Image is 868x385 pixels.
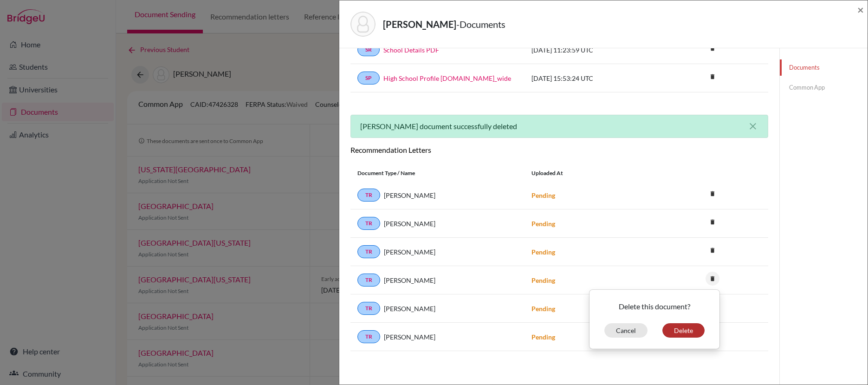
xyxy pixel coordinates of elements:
[384,304,435,313] span: [PERSON_NAME]
[350,145,768,154] h6: Recommendation Letters
[525,45,664,55] div: [DATE] 11:23:59 UTC
[456,19,505,30] span: - Documents
[706,245,719,257] a: delete
[357,302,380,315] a: TR
[357,330,380,343] a: TR
[350,115,768,138] div: [PERSON_NAME] document successfully deleted
[525,169,664,177] div: Uploaded at
[706,71,719,84] a: delete
[357,43,380,56] a: SR
[357,245,380,258] a: TR
[531,276,555,284] strong: Pending
[383,19,456,30] strong: [PERSON_NAME]
[747,121,758,132] button: close
[525,73,664,83] div: [DATE] 15:53:24 UTC
[531,191,555,199] strong: Pending
[706,273,719,286] a: delete
[706,216,719,229] a: delete
[857,3,864,16] span: ×
[706,272,719,286] i: delete
[706,188,719,201] a: delete
[780,79,868,96] a: Common App
[357,274,380,287] a: TR
[357,189,380,202] a: TR
[531,220,555,228] strong: Pending
[604,323,648,338] button: Cancel
[384,247,435,257] span: [PERSON_NAME]
[589,289,720,349] div: delete
[706,41,719,55] i: delete
[531,305,555,313] strong: Pending
[357,72,380,85] a: SP
[384,332,435,342] span: [PERSON_NAME]
[706,43,719,55] a: delete
[357,217,380,230] a: TR
[706,187,719,201] i: delete
[383,45,439,55] a: School Details PDF
[597,301,712,312] p: Delete this document?
[531,333,555,341] strong: Pending
[662,323,705,338] button: Delete
[384,275,435,285] span: [PERSON_NAME]
[384,190,435,200] span: [PERSON_NAME]
[531,248,555,256] strong: Pending
[384,219,435,228] span: [PERSON_NAME]
[383,73,511,83] a: High School Profile [DOMAIN_NAME]_wide
[780,59,868,76] a: Documents
[706,243,719,257] i: delete
[706,70,719,84] i: delete
[706,215,719,229] i: delete
[857,4,864,15] button: Close
[350,169,525,177] div: Document Type / Name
